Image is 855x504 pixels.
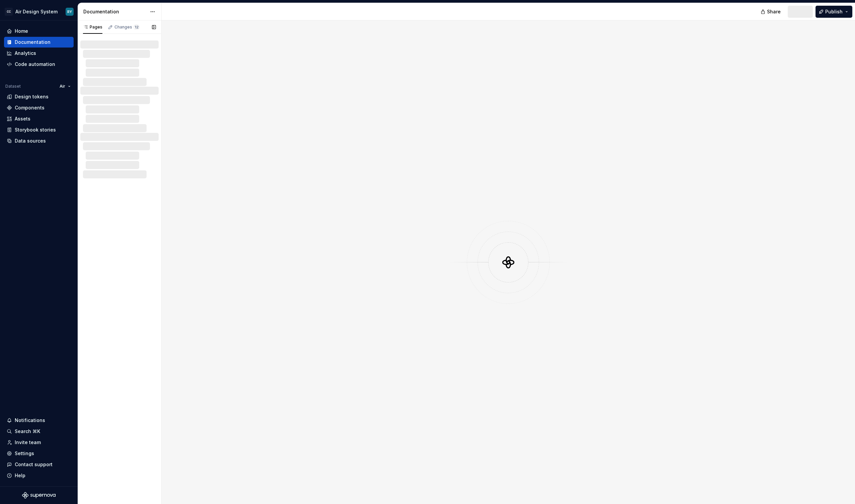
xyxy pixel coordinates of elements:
[825,8,843,15] span: Publish
[15,417,45,424] div: Notifications
[60,84,65,89] span: Air
[15,450,34,457] div: Settings
[4,37,74,48] a: Documentation
[22,492,56,499] svg: Supernova Logo
[4,136,74,146] a: Data sources
[15,8,58,15] div: Air Design System
[15,439,41,446] div: Invite team
[15,61,55,68] div: Code automation
[4,448,74,459] a: Settings
[4,113,74,124] a: Assets
[15,39,51,46] div: Documentation
[4,124,74,135] a: Storybook stories
[83,24,102,30] div: Pages
[757,6,785,18] button: Share
[4,459,74,470] button: Contact support
[4,426,74,437] button: Search ⌘K
[57,82,74,91] button: Air
[4,102,74,113] a: Components
[1,4,76,19] button: CCAir Design SystemRY
[4,26,74,36] a: Home
[134,24,140,30] span: 12
[4,437,74,448] a: Invite team
[15,104,45,111] div: Components
[5,8,13,16] div: CC
[15,28,28,34] div: Home
[15,127,56,133] div: Storybook stories
[15,93,49,100] div: Design tokens
[67,9,72,14] div: RY
[4,415,74,426] button: Notifications
[114,24,140,30] div: Changes
[4,48,74,59] a: Analytics
[4,91,74,102] a: Design tokens
[15,461,53,468] div: Contact support
[15,50,36,57] div: Analytics
[15,138,46,144] div: Data sources
[15,472,25,479] div: Help
[4,59,74,70] a: Code automation
[5,84,21,89] div: Dataset
[83,8,147,15] div: Documentation
[15,115,30,122] div: Assets
[816,6,852,18] button: Publish
[15,428,40,435] div: Search ⌘K
[767,8,781,15] span: Share
[4,470,74,481] button: Help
